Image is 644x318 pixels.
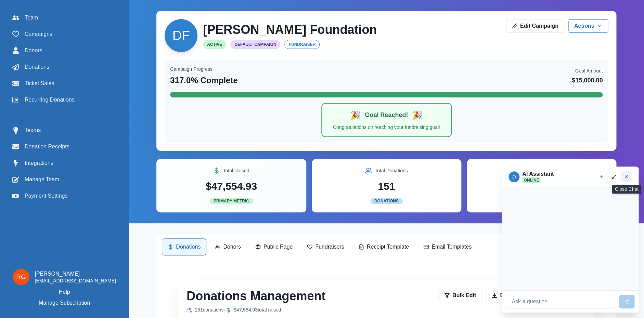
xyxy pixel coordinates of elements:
[512,175,516,179] svg: avatar
[8,11,120,25] a: Team
[8,93,120,107] a: Recurring Donations
[370,198,403,204] span: Donations
[203,22,377,37] h2: [PERSON_NAME] Foundation
[568,19,608,33] button: Actions
[172,29,190,42] div: Danny Grimley Foundation
[8,77,120,90] a: Ticket Sales
[186,289,325,303] h2: Donations Management
[315,243,344,251] p: Fundraisers
[330,124,443,131] p: Congratulations on reaching your fundraising goal!
[438,289,482,302] button: Bulk Edit
[206,178,257,194] p: $47,554.93
[223,243,241,251] p: Donors
[176,243,201,251] p: Donations
[8,189,120,203] a: Payment Settings
[8,27,120,41] a: Campaigns
[234,306,281,314] p: $47,554.93 total raised
[39,299,90,307] p: Manage Subscription
[575,67,603,75] p: Goal Amount
[432,243,472,251] p: Email Templates
[486,289,531,302] button: Export
[25,192,67,200] span: Payment Settings
[25,63,49,71] span: Donations
[25,126,41,134] span: Teams
[25,143,69,151] span: Donation Receipts
[8,44,120,57] a: Donors
[25,30,52,38] span: Campaigns
[8,156,120,170] a: Integrations
[621,171,632,182] button: Close chat
[608,171,619,182] button: Open fullscreen
[230,40,280,49] span: Default Campaign
[8,140,120,154] a: Donation Receipts
[35,270,116,278] p: [PERSON_NAME]
[59,288,70,296] a: Help
[378,178,395,194] p: 151
[223,167,249,174] p: Total Raised
[619,295,634,308] button: Send message
[263,243,293,251] p: Public Page
[203,40,226,49] span: Active
[350,109,361,121] p: celebration
[8,123,120,137] a: Teams
[25,79,54,88] span: Ticket Sales
[16,274,26,280] div: Richard P. Grimley
[506,19,564,33] a: Edit Campaign
[195,306,223,314] p: 151 donation s
[8,60,120,74] a: Donations
[209,198,253,204] span: Primary Metric
[412,109,422,121] p: celebration
[25,96,75,104] span: Recurring Donations
[284,40,320,49] span: fundraiser
[522,177,540,183] span: Online
[8,173,120,186] a: Manage Team
[522,171,554,177] h2: AI Assistant
[375,167,408,174] p: Total Donations
[25,14,38,22] span: Team
[367,243,409,251] p: Receipt Template
[170,66,212,73] p: Campaign Progress
[25,47,42,55] span: Donors
[572,76,603,85] p: $15,000.00
[25,175,59,184] span: Manage Team
[223,306,226,314] p: •
[25,159,53,167] span: Integrations
[596,171,607,182] button: New chat
[365,111,408,119] p: Goal Reached!
[506,295,615,308] input: Ask a question...
[170,74,237,87] p: 317.0 % Complete
[35,278,116,284] p: [EMAIL_ADDRESS][DOMAIN_NAME]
